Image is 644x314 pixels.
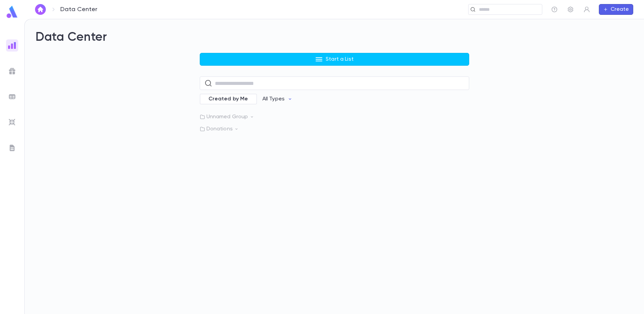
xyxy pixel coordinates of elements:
[326,56,354,63] p: Start a List
[200,126,469,132] p: Donations
[8,67,16,75] img: campaigns_grey.99e729a5f7ee94e3726e6486bddda8f1.svg
[599,4,633,15] button: Create
[8,144,16,152] img: letters_grey.7941b92b52307dd3b8a917253454ce1c.svg
[5,5,19,19] img: logo
[8,118,16,126] img: imports_grey.530a8a0e642e233f2baf0ef88e8c9fcb.svg
[8,93,16,101] img: batches_grey.339ca447c9d9533ef1741baa751efc33.svg
[36,7,44,12] img: home_white.a664292cf8c1dea59945f0da9f25487c.svg
[200,53,469,66] button: Start a List
[35,30,633,45] h2: Data Center
[204,96,252,102] span: Created by Me
[200,94,257,104] div: Created by Me
[200,114,469,120] p: Unnamed Group
[8,41,16,50] img: reports_gradient.dbe2566a39951672bc459a78b45e2f92.svg
[262,96,285,102] p: All Types
[257,93,298,105] button: All Types
[60,6,97,13] p: Data Center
